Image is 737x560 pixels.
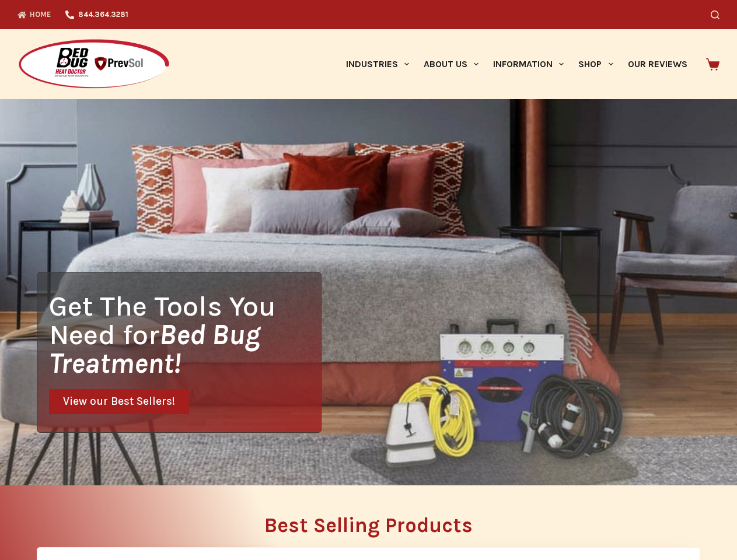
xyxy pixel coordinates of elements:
i: Bed Bug Treatment! [49,318,260,380]
a: Information [486,29,571,99]
a: About Us [416,29,485,99]
a: View our Best Sellers! [49,389,189,414]
a: Shop [571,29,620,99]
a: Industries [338,29,416,99]
h2: Best Selling Products [37,515,700,535]
button: Search [711,10,719,19]
span: View our Best Sellers! [63,396,175,407]
a: Our Reviews [620,29,694,99]
img: Prevsol/Bed Bug Heat Doctor [18,38,170,90]
nav: Primary [338,29,694,99]
h1: Get The Tools You Need for [49,292,321,377]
